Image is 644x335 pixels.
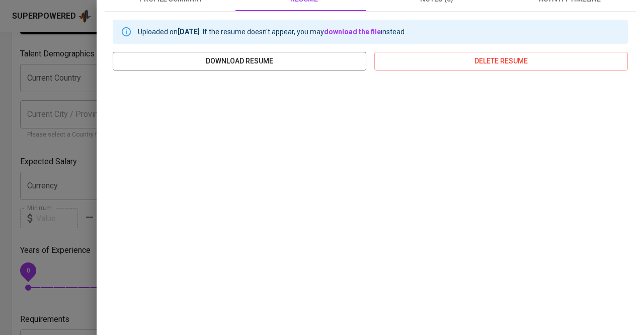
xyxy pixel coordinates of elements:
[138,23,406,41] div: Uploaded on . If the resume doesn't appear, you may instead.
[324,28,381,36] a: download the file
[121,55,358,68] span: download resume
[374,52,628,71] button: delete resume
[382,55,620,68] span: delete resume
[113,52,366,71] button: download resume
[178,28,200,36] b: [DATE]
